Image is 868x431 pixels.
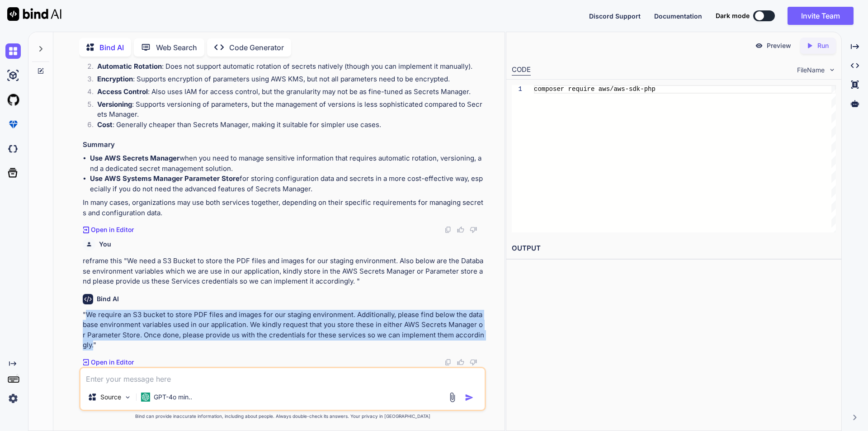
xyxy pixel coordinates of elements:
[90,174,484,194] li: for storing configuration data and secrets in a more cost-effective way, especially if you do not...
[90,120,484,133] li: : Generally cheaper than Secrets Manager, making it suitable for simpler use cases.
[589,12,641,20] span: Discord Support
[447,392,458,403] img: attachment
[83,310,484,350] p: "We require an S3 bucket to store PDF files and images for our staging environment. Additionally,...
[5,141,21,156] img: darkCloudIdeIcon
[154,393,192,402] p: GPT-4o min..
[99,42,124,53] p: Bind AI
[755,42,763,50] img: preview
[97,120,113,129] strong: Cost
[465,393,474,402] img: icon
[512,65,531,76] div: CODE
[156,42,197,53] p: Web Search
[97,100,132,109] strong: Versioning
[5,43,21,59] img: chat
[654,11,702,21] button: Documentation
[100,393,121,402] p: Source
[141,393,150,402] img: GPT-4o mini
[83,256,484,287] p: reframe this "We need a S3 Bucket to store the PDF files and images for our staging environment. ...
[83,140,484,150] h3: Summary
[457,359,464,366] img: like
[534,85,656,93] span: composer require aws/aws-sdk-php
[797,66,825,75] span: FileName
[5,92,21,108] img: githubLight
[589,11,641,21] button: Discord Support
[767,41,791,50] p: Preview
[229,42,284,53] p: Code Generator
[470,226,477,233] img: dislike
[91,358,134,367] p: Open in Editor
[444,359,452,366] img: copy
[817,41,829,50] p: Run
[716,11,750,20] span: Dark mode
[79,413,486,420] p: Bind can provide inaccurate information, including about people. Always double-check its answers....
[97,87,148,96] strong: Access Control
[457,226,464,233] img: like
[90,62,484,74] li: : Does not support automatic rotation of secrets natively (though you can implement it manually).
[90,154,179,162] strong: Use AWS Secrets Manager
[506,238,841,259] h2: OUTPUT
[828,66,836,74] img: chevron down
[5,117,21,132] img: premium
[90,87,484,99] li: : Also uses IAM for access control, but the granularity may not be as fine-tuned as Secrets Manager.
[444,226,452,233] img: copy
[97,75,133,83] strong: Encryption
[91,225,134,234] p: Open in Editor
[124,393,132,401] img: Pick Models
[788,7,854,25] button: Invite Team
[99,240,111,249] h6: You
[654,12,702,20] span: Documentation
[83,198,484,218] p: In many cases, organizations may use both services together, depending on their specific requirem...
[90,99,484,120] li: : Supports versioning of parameters, but the management of versions is less sophisticated compare...
[97,294,119,303] h6: Bind AI
[470,359,477,366] img: dislike
[90,74,484,87] li: : Supports encryption of parameters using AWS KMS, but not all parameters need to be encrypted.
[90,174,240,183] strong: Use AWS Systems Manager Parameter Store
[512,85,522,94] div: 1
[7,7,61,21] img: Bind AI
[5,68,21,83] img: ai-studio
[97,62,162,71] strong: Automatic Rotation
[90,153,484,174] li: when you need to manage sensitive information that requires automatic rotation, versioning, and a...
[5,391,21,406] img: settings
